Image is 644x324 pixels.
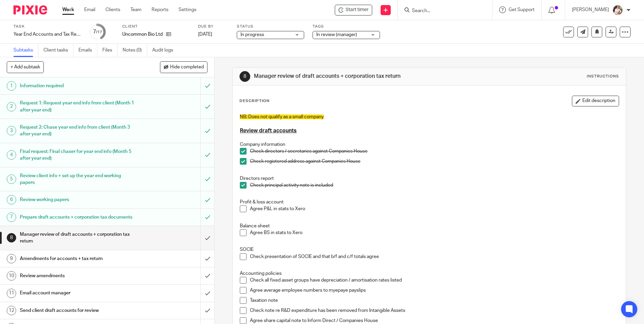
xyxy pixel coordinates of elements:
[13,31,81,38] div: Year End Accounts and Tax Return
[7,306,16,315] div: 12
[130,6,141,13] a: Team
[84,6,95,13] a: Email
[20,271,136,281] h1: Review amendments
[240,141,618,148] p: Company information
[7,102,16,111] div: 2
[13,44,38,57] a: Subtasks
[250,307,618,314] p: Check note re R&D expenditure has been removed from Intangible Assets
[316,32,357,37] span: In review (manager)
[239,98,269,104] p: Description
[587,74,619,79] div: Instructions
[20,98,136,115] h1: Request 1: Request year end info from client (Month 1 after year end)
[250,205,618,212] p: Agree P&L in stats to Xero
[20,171,136,188] h1: Review client info + set up the year end working papers
[346,6,368,13] span: Start timer
[20,195,136,205] h1: Review working papers
[240,175,618,182] p: Directors report
[7,61,44,73] button: + Add subtask
[250,287,618,294] p: Agree average employee numbers to myepaye payslips
[198,24,228,29] label: Due by
[20,229,136,247] h1: Manager review of draft accounts + corporation tax return
[250,158,618,165] p: Check registered address against Companies House
[313,24,380,29] label: Tags
[240,32,264,37] span: In progress
[335,5,372,15] div: Uncommon Bio Ltd - Year End Accounts and Tax Return
[20,81,136,91] h1: Information required
[20,254,136,264] h1: Amendments for accounts + tax return
[240,128,297,133] u: Review draft accounts
[20,288,136,298] h1: Email account manager
[250,317,618,324] p: Agree share capital note to Inform Direct / Companies House
[250,297,618,304] p: Taxation note
[160,61,207,73] button: Hide completed
[122,31,163,38] p: Uncommon Bio Ltd
[78,44,97,57] a: Emails
[96,30,102,34] small: /17
[240,246,618,253] p: SOCIE
[7,233,16,242] div: 8
[237,24,304,29] label: Status
[105,6,120,13] a: Clients
[572,6,609,13] p: [PERSON_NAME]
[93,28,102,36] div: 7
[250,182,618,189] p: Check principal activity note is included
[43,44,73,57] a: Client tasks
[7,289,16,298] div: 11
[250,253,618,260] p: Check presentation of SOCIE and that b/f and c/f totals agree
[612,5,623,15] img: Kayleigh%20Henson.jpeg
[7,150,16,160] div: 4
[179,6,196,13] a: Settings
[152,44,178,57] a: Audit logs
[7,254,16,263] div: 9
[7,81,16,91] div: 1
[102,44,118,57] a: Files
[20,212,136,222] h1: Prepare draft accounts + corporation tax documents
[7,271,16,281] div: 10
[7,126,16,135] div: 3
[250,277,618,284] p: Check all fixed asset groups have depreciation / amortisation rates listed
[198,32,212,37] span: [DATE]
[250,229,618,236] p: Agree BS in stats to Xero
[123,44,147,57] a: Notes (0)
[240,115,324,119] span: NB: Does not qualify as a small company
[240,199,618,205] p: Profit & loss account
[170,65,204,70] span: Hide completed
[7,195,16,204] div: 6
[572,96,619,106] button: Edit description
[240,270,618,277] p: Accounting policies
[152,6,168,13] a: Reports
[62,6,74,13] a: Work
[20,305,136,316] h1: Send client draft accounts for review
[250,148,618,155] p: Check directors / secretaries against Companies House
[13,5,47,14] img: Pixie
[240,223,618,229] p: Balance sheet
[20,147,136,164] h1: Final request: Final chaser for year end info (Month 5 after year end)
[509,7,535,12] span: Get Support
[254,73,444,80] h1: Manager review of draft accounts + corporation tax return
[239,71,250,82] div: 8
[13,24,81,29] label: Task
[411,8,472,14] input: Search
[7,213,16,222] div: 7
[122,24,190,29] label: Client
[20,122,136,139] h1: Request 2: Chase year end info from client (Month 3 after year end)
[7,174,16,184] div: 5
